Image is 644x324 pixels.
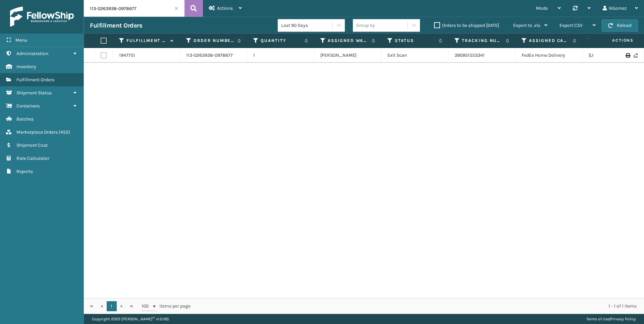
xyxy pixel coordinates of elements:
[200,303,637,310] div: 1 - 1 of 1 items
[454,52,485,58] a: 390951553341
[10,7,74,27] img: logo
[516,48,583,63] td: FedEx Home Delivery
[529,38,570,44] label: Assigned Carrier Service
[247,48,314,63] td: 1
[59,129,70,135] span: ( 455 )
[634,53,638,58] i: Never Shipped
[90,21,142,30] h3: Fulfillment Orders
[16,103,40,109] span: Containers
[513,22,540,28] span: Export to .xls
[16,77,54,83] span: Fulfillment Orders
[591,35,638,46] span: Actions
[559,22,583,28] span: Export CSV
[142,303,152,310] span: 100
[356,22,375,29] div: Group by
[434,22,499,28] label: Orders to be shipped [DATE]
[126,38,167,44] label: Fulfillment Order Id
[16,51,48,56] span: Administration
[586,317,609,321] a: Terms of Use
[602,19,638,32] button: Reload
[107,301,117,311] a: 1
[186,52,233,59] a: 113-0263938-0978677
[314,48,381,63] td: [PERSON_NAME]
[16,116,34,122] span: Batches
[15,37,27,43] span: Menu
[16,155,49,161] span: Rate Calculator
[586,314,636,324] div: |
[194,38,234,44] label: Order Number
[328,38,368,44] label: Assigned Warehouse
[16,129,58,135] span: Marketplace Orders
[142,301,191,311] span: items per page
[626,53,630,58] i: Print Label
[92,314,169,324] p: Copyright 2023 [PERSON_NAME]™ v 1.0.185
[16,64,36,70] span: Inventory
[16,142,48,148] span: Shipment Cost
[395,38,435,44] label: Status
[261,38,301,44] label: Quantity
[610,317,636,321] a: Privacy Policy
[281,22,333,29] div: Last 90 Days
[119,52,135,59] a: 1947751
[536,5,548,11] span: Mode
[462,38,502,44] label: Tracking Number
[217,5,233,11] span: Actions
[381,48,448,63] td: Exit Scan
[16,90,52,96] span: Shipment Status
[16,169,33,174] span: Reports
